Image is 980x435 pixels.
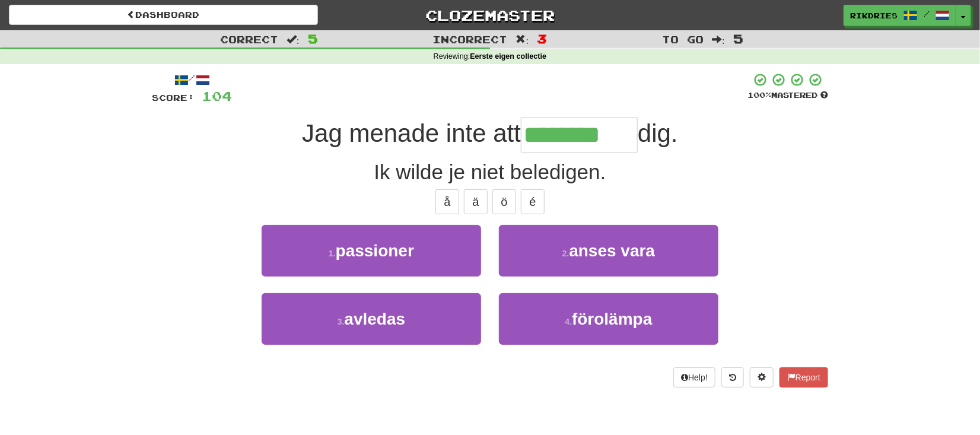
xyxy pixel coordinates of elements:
[572,310,652,328] span: förolämpa
[499,293,718,345] button: 4.förolämpa
[662,33,704,45] span: To go
[336,5,645,26] a: Clozemaster
[565,317,572,326] small: 4 .
[344,310,405,328] span: avledas
[433,33,508,45] span: Incorrect
[537,31,547,46] span: 3
[220,33,278,45] span: Correct
[850,10,898,21] span: rikdries
[302,119,521,147] span: Jag menade inte att
[152,93,195,103] span: Score:
[747,90,828,101] div: Mastered
[262,225,481,277] button: 1.passioner
[721,367,744,388] button: Round history (alt+y)
[562,249,569,258] small: 2 .
[202,88,232,103] span: 104
[844,5,956,26] a: rikdries /
[779,367,828,388] button: Report
[262,293,481,345] button: 3.avledas
[924,9,930,18] span: /
[516,34,529,45] span: :
[638,119,678,147] span: dig.
[492,189,516,214] button: ö
[287,34,300,45] span: :
[470,52,546,61] strong: Eerste eigen collectie
[336,242,414,260] span: passioner
[308,31,318,46] span: 5
[464,189,488,214] button: ä
[569,242,655,260] span: anses vara
[747,90,771,100] span: 100 %
[435,189,459,214] button: å
[733,31,743,46] span: 5
[338,317,345,326] small: 3 .
[9,5,318,25] a: Dashboard
[499,225,718,277] button: 2.anses vara
[712,34,725,45] span: :
[521,189,545,214] button: é
[329,249,336,258] small: 1 .
[152,72,232,87] div: /
[152,157,828,187] div: Ik wilde je niet beledigen.
[673,367,715,388] button: Help!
